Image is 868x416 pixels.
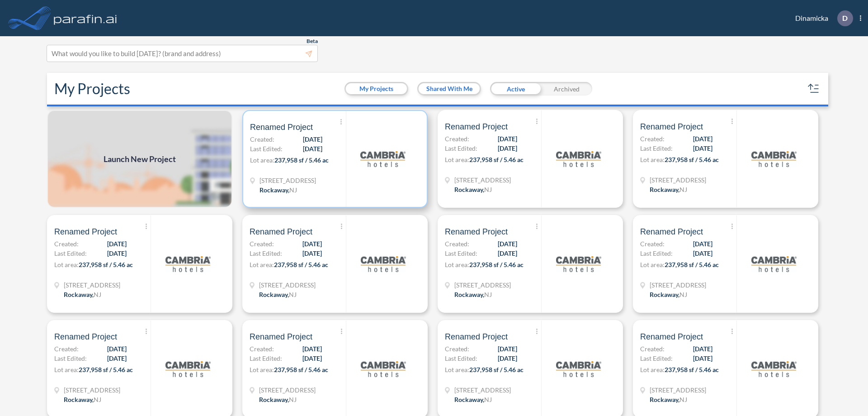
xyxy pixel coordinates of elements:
[259,186,289,194] span: Rockaway ,
[47,110,232,208] a: Launch New Project
[303,144,322,153] span: [DATE]
[250,122,313,133] span: Renamed Project
[556,241,601,287] img: logo
[54,261,79,268] span: Lot area:
[498,344,517,354] span: [DATE]
[454,186,484,193] span: Rockaway ,
[165,241,211,287] img: logo
[751,241,797,287] img: logo
[47,110,232,208] img: add
[650,185,687,194] div: Rockaway, NJ
[693,134,712,143] span: [DATE]
[289,291,297,298] span: NJ
[454,395,492,404] div: Rockaway, NJ
[454,280,511,290] span: 321 Mt Hope Ave
[64,395,101,404] div: Rockaway, NJ
[107,249,127,258] span: [DATE]
[469,156,524,163] span: 237,958 sf / 5.46 ac
[650,395,687,404] div: Rockaway, NJ
[782,10,861,26] div: Dinamicka
[259,280,316,290] span: 321 Mt Hope Ave
[650,396,679,403] span: Rockaway ,
[250,239,274,249] span: Created:
[302,249,322,258] span: [DATE]
[94,291,101,298] span: NJ
[259,176,316,185] span: 321 Mt Hope Ave
[302,344,322,354] span: [DATE]
[640,156,665,163] span: Lot area:
[107,354,127,363] span: [DATE]
[445,226,508,237] span: Renamed Project
[54,331,117,342] span: Renamed Project
[693,239,712,249] span: [DATE]
[250,331,312,342] span: Renamed Project
[250,366,274,373] span: Lot area:
[445,261,469,268] span: Lot area:
[346,83,407,94] button: My Projects
[445,239,469,249] span: Created:
[640,239,665,249] span: Created:
[693,249,712,258] span: [DATE]
[445,249,477,258] span: Last Edited:
[640,143,673,153] span: Last Edited:
[259,185,297,195] div: Rockaway, NJ
[469,261,524,268] span: 237,958 sf / 5.46 ac
[665,261,719,268] span: 237,958 sf / 5.46 ac
[445,156,469,163] span: Lot area:
[165,346,211,392] img: logo
[94,396,101,403] span: NJ
[498,239,517,249] span: [DATE]
[842,14,848,22] p: D
[259,385,316,395] span: 321 Mt Hope Ave
[274,156,329,164] span: 237,958 sf / 5.46 ac
[454,396,484,403] span: Rockaway ,
[454,175,511,185] span: 321 Mt Hope Ave
[490,82,541,96] div: Active
[250,226,312,237] span: Renamed Project
[64,291,94,298] span: Rockaway ,
[54,344,79,354] span: Created:
[650,385,706,395] span: 321 Mt Hope Ave
[650,290,687,299] div: Rockaway, NJ
[54,80,130,97] h2: My Projects
[679,186,687,193] span: NJ
[445,344,469,354] span: Created:
[640,344,665,354] span: Created:
[665,366,719,373] span: 237,958 sf / 5.46 ac
[419,83,480,94] button: Shared With Me
[107,344,127,354] span: [DATE]
[498,354,517,363] span: [DATE]
[498,249,517,258] span: [DATE]
[302,239,322,249] span: [DATE]
[104,153,176,165] span: Launch New Project
[64,290,101,299] div: Rockaway, NJ
[484,291,492,298] span: NJ
[445,354,477,363] span: Last Edited:
[64,385,120,395] span: 321 Mt Hope Ave
[640,261,665,268] span: Lot area:
[289,396,297,403] span: NJ
[259,395,297,404] div: Rockaway, NJ
[445,134,469,143] span: Created:
[640,121,703,132] span: Renamed Project
[445,366,469,373] span: Lot area:
[541,82,592,96] div: Archived
[650,280,706,290] span: 321 Mt Hope Ave
[250,261,274,268] span: Lot area:
[54,226,117,237] span: Renamed Project
[650,175,706,185] span: 321 Mt Hope Ave
[250,354,282,363] span: Last Edited:
[361,346,406,392] img: logo
[454,290,492,299] div: Rockaway, NJ
[498,143,517,153] span: [DATE]
[250,344,274,354] span: Created:
[274,366,328,373] span: 237,958 sf / 5.46 ac
[469,366,524,373] span: 237,958 sf / 5.46 ac
[445,121,508,132] span: Renamed Project
[302,354,322,363] span: [DATE]
[751,346,797,392] img: logo
[64,396,94,403] span: Rockaway ,
[640,366,665,373] span: Lot area:
[498,134,517,143] span: [DATE]
[250,144,283,153] span: Last Edited:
